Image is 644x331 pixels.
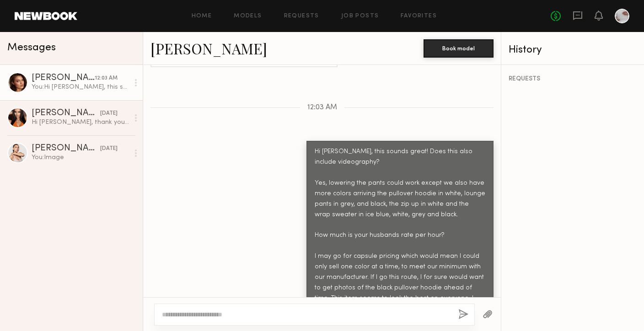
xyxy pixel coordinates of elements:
[424,39,494,58] button: Book model
[150,38,267,58] a: [PERSON_NAME]
[192,13,212,19] a: Home
[341,13,379,19] a: Job Posts
[32,74,95,83] div: [PERSON_NAME]
[32,144,100,153] div: [PERSON_NAME]
[32,153,129,162] div: You: Image
[100,109,118,118] div: [DATE]
[95,74,118,83] div: 12:03 AM
[7,43,56,53] span: Messages
[509,76,637,82] div: REQUESTS
[424,44,494,52] a: Book model
[401,13,437,19] a: Favorites
[234,13,262,19] a: Models
[284,13,319,19] a: Requests
[32,83,129,91] div: You: Hi [PERSON_NAME], this sounds great! Does this also include videography? Yes, lowering the p...
[509,45,637,55] div: History
[32,109,100,118] div: [PERSON_NAME]
[307,104,337,112] span: 12:03 AM
[100,144,118,153] div: [DATE]
[32,118,129,127] div: Hi [PERSON_NAME], thank you for the message!:) I would love to work together! I’m pretty flexible...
